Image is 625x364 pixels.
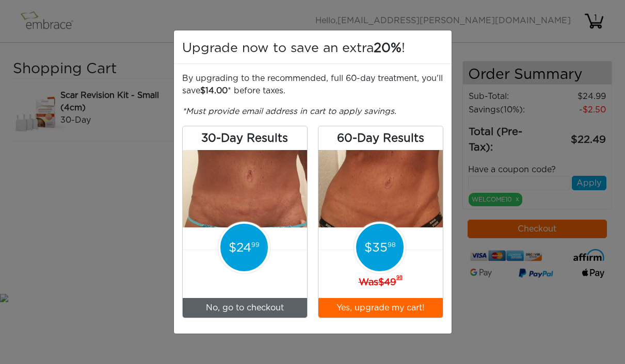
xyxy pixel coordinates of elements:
a: No, go to checkout [183,298,307,318]
span: 49 [378,278,396,287]
b: Was [359,278,403,287]
h3: 30-Day Results [183,126,307,150]
img: TT30.png [183,150,307,249]
button: Yes, upgrade my cart! [318,298,443,318]
i: *Must provide email address in cart to apply savings. [182,107,396,115]
span: 24 [229,242,251,254]
h5: Upgrade now to save an extra ! [182,39,405,58]
span: 14.00 [200,87,228,95]
sup: 98 [396,275,403,280]
span: 98 [388,242,396,248]
span: 99 [251,242,260,248]
span: 20% [374,42,402,55]
span: 35 [364,242,388,254]
h3: 60-Day Results [318,126,443,150]
p: By upgrading to the recommended, full 60-day treatment, you'll save * before taxes. [182,72,443,97]
img: TT60.png [318,150,443,249]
